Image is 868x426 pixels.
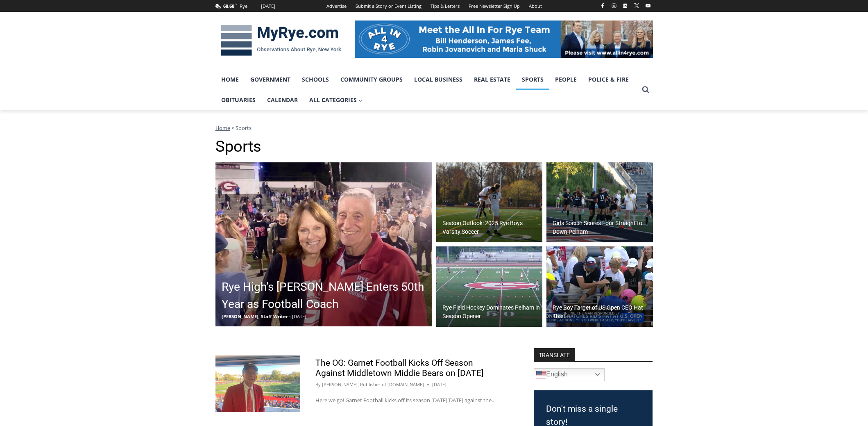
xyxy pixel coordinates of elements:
[335,69,408,90] a: Community Groups
[546,246,653,327] a: Rye Boy Target of US Open CEO Hat Thief
[436,162,543,243] img: (PHOTO: Alex van der Voort and Lex Cox of Rye Boys Varsity Soccer on Thursday, October 31, 2024 f...
[261,2,275,10] div: [DATE]
[468,69,516,90] a: Real Estate
[546,162,653,243] a: Girls Soccer Scores Four Straight to Down Pelham
[322,381,424,387] a: [PERSON_NAME], Publisher of [DOMAIN_NAME]
[215,137,653,156] h1: Sports
[215,124,653,132] nav: Breadcrumbs
[222,278,430,313] h2: Rye High’s [PERSON_NAME] Enters 50th Year as Football Coach
[620,1,630,11] a: Linkedin
[643,1,653,11] a: YouTube
[609,1,619,11] a: Instagram
[215,69,638,111] nav: Primary Navigation
[436,246,543,327] img: (PHOTO: The Rye Girls Field Hockey Team defeated Pelham 3-0 on Tuesday to move to 3-0 in 2024.)
[222,313,288,319] span: [PERSON_NAME], Staff Writer
[215,162,432,326] a: Rye High’s [PERSON_NAME] Enters 50th Year as Football Coach [PERSON_NAME], Staff Writer - [DATE]
[442,219,541,236] h2: Season Outlook: 2025 Rye Boys Varsity Soccer
[534,368,605,381] a: English
[296,69,335,90] a: Schools
[546,246,653,327] img: (PHOTO: A Rye boy attending the US Open was the target of a CEO who snatched a hat being given to...
[638,82,653,97] button: View Search Form
[315,396,497,405] p: Here we go! Garnet Football kicks off its season [DATE][DATE] against the…
[215,124,230,132] a: Home
[546,162,653,243] img: (PHOTO: Rye Girls Soccer's Samantha Yeh scores a goal in her team's 4-1 victory over Pelham on Se...
[549,69,582,90] a: People
[223,3,234,9] span: 68.68
[304,90,368,110] a: All Categories
[536,370,546,380] img: en
[553,219,651,236] h2: Girls Soccer Scores Four Straight to Down Pelham
[598,1,607,11] a: Facebook
[553,303,651,321] h2: Rye Boy Target of US Open CEO Hat Thief
[215,19,347,62] img: MyRye.com
[315,381,321,388] span: By
[309,96,363,105] span: All Categories
[632,1,641,11] a: X
[442,303,541,321] h2: Rye Field Hockey Dominates Pelham in Season Opener
[582,69,635,90] a: Police & Fire
[245,69,296,90] a: Government
[215,90,261,110] a: Obituaries
[261,90,304,110] a: Calendar
[240,2,247,10] div: Rye
[436,246,543,327] a: Rye Field Hockey Dominates Pelham in Season Opener
[236,2,237,6] span: F
[231,124,234,132] span: >
[355,21,653,57] img: All in for Rye
[432,381,446,388] time: [DATE]
[516,69,549,90] a: Sports
[215,355,300,412] img: (PHOTO: The voice of Rye Garnet Football and Old Garnet Steve Feeney in the Nugent Stadium press ...
[289,313,291,319] span: -
[315,358,484,378] a: The OG: Garnet Football Kicks Off Season Against Middletown Middie Bears on [DATE]
[215,69,245,90] a: Home
[215,162,432,326] img: (PHOTO: Garr and his wife Cathy on the field at Rye High School's Nugent Stadium.)
[436,162,543,243] a: Season Outlook: 2025 Rye Boys Varsity Soccer
[408,69,468,90] a: Local Business
[236,124,252,132] span: Sports
[292,313,306,319] span: [DATE]
[534,348,575,361] strong: TRANSLATE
